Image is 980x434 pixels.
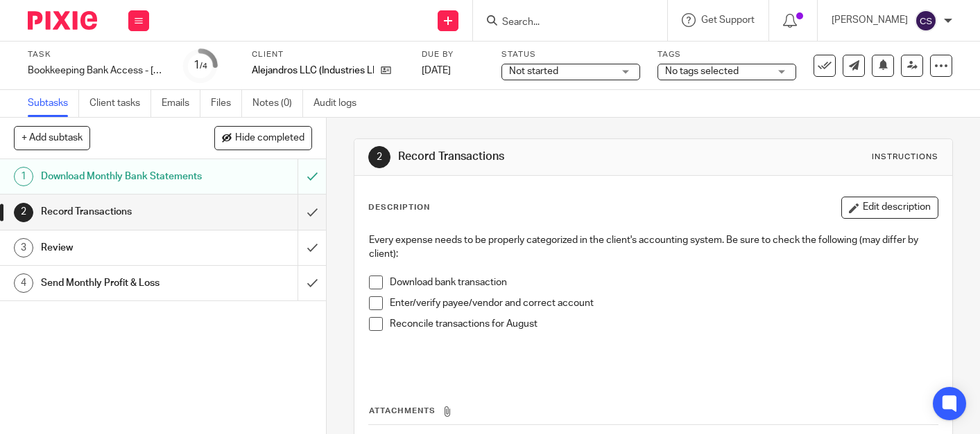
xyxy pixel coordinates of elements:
label: Tags [657,49,796,60]
div: Instructions [872,152,938,163]
input: Search [501,17,626,29]
p: Reconcile transactions for August [390,317,938,331]
span: Attachments [369,407,436,415]
a: Client tasks [89,90,151,117]
label: Status [501,49,640,60]
img: svg%3E [915,10,937,32]
a: Emails [162,90,200,117]
div: 1 [14,167,33,186]
a: Subtasks [28,90,79,117]
button: + Add subtask [14,126,90,150]
span: Not started [509,66,558,76]
div: 4 [14,273,33,293]
h1: Send Monthly Profit & Loss [41,273,203,293]
a: Audit logs [313,90,367,117]
button: Hide completed [214,126,312,150]
p: Enter/verify payee/vendor and correct account [390,296,938,310]
small: /4 [200,62,207,70]
p: Every expense needs to be properly categorized in the client's accounting system. Be sure to chec... [369,233,938,262]
h1: Download Monthly Bank Statements [41,166,203,187]
h1: Review [41,237,203,258]
span: Hide completed [235,133,304,144]
div: Bookkeeping Bank Access - Cindy [28,64,166,78]
label: Due by [422,49,484,60]
span: No tags selected [665,66,739,76]
h1: Record Transactions [41,201,203,222]
button: Edit description [841,197,938,219]
span: [DATE] [422,66,451,75]
p: Description [368,202,430,213]
div: 2 [368,146,390,168]
h1: Record Transactions [398,150,683,164]
div: Bookkeeping Bank Access - [PERSON_NAME] [28,64,166,78]
label: Client [252,49,404,60]
div: 3 [14,238,33,257]
p: [PERSON_NAME] [832,13,908,27]
p: Alejandros LLC (Industries LLC) [252,64,374,78]
div: 1 [194,57,207,73]
a: Files [211,90,242,117]
a: Notes (0) [252,90,303,117]
div: 2 [14,203,33,222]
img: Pixie [28,11,97,30]
label: Task [28,49,166,60]
span: Get Support [701,15,755,25]
p: Download bank transaction [390,275,938,289]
